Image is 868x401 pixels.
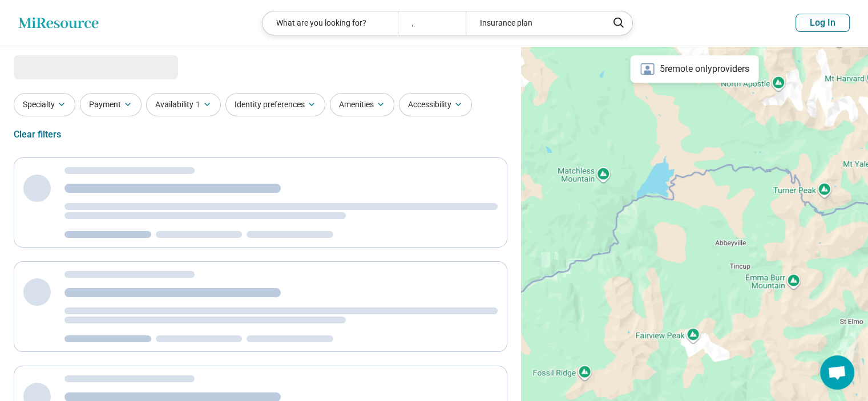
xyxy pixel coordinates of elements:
button: Log In [796,14,850,32]
div: 5 remote only providers [630,55,758,83]
div: Clear filters [14,121,61,148]
span: 1 [196,99,200,111]
button: Amenities [330,93,394,116]
button: Identity preferences [225,93,325,116]
button: Availability1 [146,93,221,116]
span: Loading... [14,55,110,78]
button: Payment [80,93,142,116]
a: Open chat [820,355,854,390]
button: Specialty [14,93,75,116]
div: , [398,11,466,35]
button: Accessibility [399,93,472,116]
div: Insurance plan [466,11,601,35]
div: What are you looking for? [263,11,398,35]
